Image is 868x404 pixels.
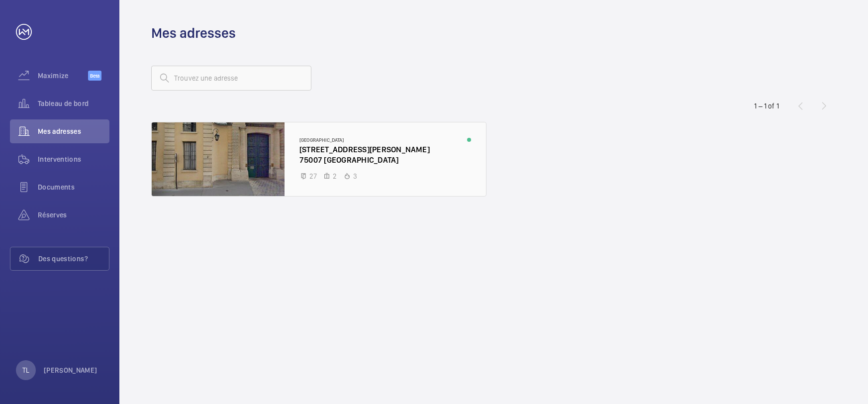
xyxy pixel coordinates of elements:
p: TL [22,365,29,375]
span: Interventions [38,154,109,164]
span: Documents [38,182,109,192]
span: Beta [88,71,101,81]
span: Réserves [38,210,109,220]
p: [PERSON_NAME] [44,365,97,375]
span: Mes adresses [38,126,109,136]
span: Des questions? [38,254,109,264]
h1: Mes adresses [151,24,236,42]
span: Tableau de bord [38,99,109,108]
div: 1 – 1 of 1 [754,101,779,111]
span: Maximize [38,71,88,81]
input: Trouvez une adresse [151,66,311,91]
